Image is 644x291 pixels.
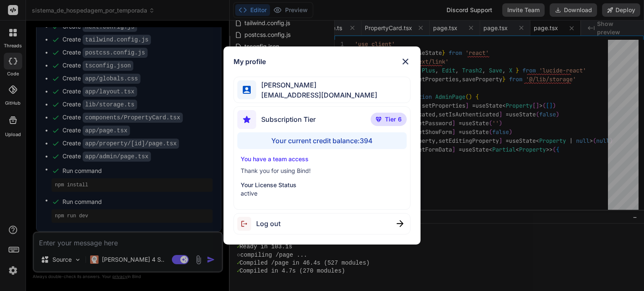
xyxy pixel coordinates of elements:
[256,80,377,90] span: [PERSON_NAME]
[234,57,266,67] h1: My profile
[237,217,256,231] img: logout
[256,219,280,229] span: Log out
[237,110,256,129] img: subscription
[256,90,377,100] span: [EMAIL_ADDRESS][DOMAIN_NAME]
[385,115,402,124] span: Tier 6
[397,220,403,227] img: close
[261,114,316,124] span: Subscription Tier
[243,86,251,94] img: profile
[400,57,410,67] img: close
[237,132,406,149] div: Your current credit balance: 394
[376,117,382,122] img: premium
[241,155,403,163] p: You have a team access
[241,181,403,189] p: Your License Status
[241,189,403,198] p: active
[241,167,403,175] p: Thank you for using Bind!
